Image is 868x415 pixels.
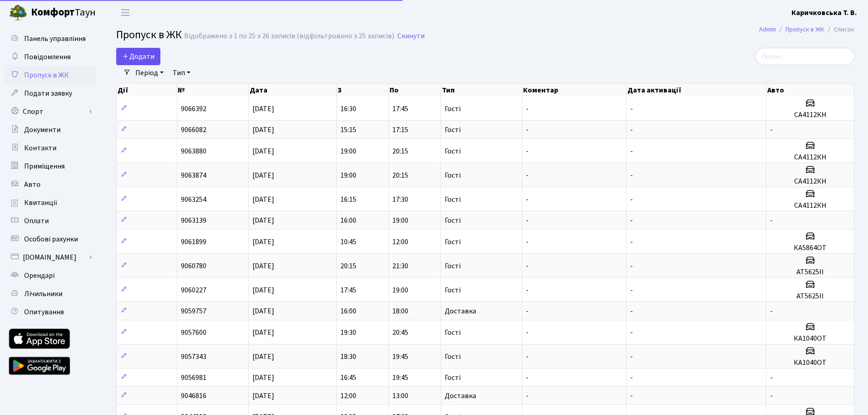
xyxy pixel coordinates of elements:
span: - [630,373,633,383]
span: Доставка [445,392,476,400]
b: Комфорт [31,5,75,20]
span: - [770,391,773,401]
span: - [630,285,633,295]
span: Документи [24,125,61,135]
span: 19:45 [392,352,408,362]
span: 19:30 [340,328,356,338]
span: [DATE] [252,328,274,338]
a: Пропуск в ЖК [5,66,96,84]
span: [DATE] [252,125,274,135]
span: 20:15 [392,146,408,156]
span: - [630,261,633,271]
button: Переключити навігацію [114,5,137,20]
th: З [337,84,389,97]
span: - [526,195,529,205]
li: Список [824,25,854,35]
span: 10:45 [340,237,356,247]
span: 9060227 [181,285,206,295]
a: Приміщення [5,157,96,175]
span: 9063254 [181,195,206,205]
span: Контакти [24,143,56,153]
span: - [526,352,529,362]
a: Повідомлення [5,48,96,66]
span: Подати заявку [24,88,72,98]
span: 21:30 [392,261,408,271]
a: Панель управління [5,30,96,48]
span: Гості [445,196,461,203]
span: Оплати [24,216,49,226]
span: [DATE] [252,285,274,295]
span: [DATE] [252,352,274,362]
a: [DOMAIN_NAME] [5,248,96,266]
span: Панель управління [24,34,86,44]
span: Гості [445,126,461,133]
span: Гості [445,353,461,360]
span: [DATE] [252,146,274,156]
span: Гості [445,287,461,294]
span: Гості [445,238,461,246]
span: [DATE] [252,261,274,271]
b: Каричковська Т. В. [791,8,857,18]
a: Орендарі [5,266,96,285]
span: 12:00 [392,237,408,247]
h5: АТ5625ІІ [770,268,850,277]
span: Особові рахунки [24,234,78,244]
span: - [630,352,633,362]
a: Каричковська Т. В. [791,7,857,18]
span: 18:00 [392,306,408,316]
a: Тип [169,65,194,81]
span: Приміщення [24,161,65,171]
h5: СА4112КН [770,177,850,186]
h5: СА4112КН [770,153,850,162]
span: 20:15 [340,261,356,271]
span: 17:30 [392,195,408,205]
a: Контакти [5,139,96,157]
input: Пошук... [755,48,854,65]
img: logo.png [9,4,27,22]
h5: КА1040ОТ [770,359,850,367]
span: 17:15 [392,125,408,135]
span: 20:15 [392,170,408,180]
span: Доставка [445,307,476,315]
span: - [630,306,633,316]
span: - [630,215,633,225]
span: 16:45 [340,373,356,383]
span: 19:45 [392,373,408,383]
span: 19:00 [340,146,356,156]
span: 20:45 [392,328,408,338]
span: Гості [445,217,461,224]
a: Квитанції [5,194,96,212]
span: [DATE] [252,306,274,316]
span: 16:00 [340,306,356,316]
span: 15:15 [340,125,356,135]
span: 19:00 [392,285,408,295]
span: 9066082 [181,125,206,135]
span: 9059757 [181,306,206,316]
span: Лічильники [24,289,62,299]
span: [DATE] [252,237,274,247]
span: Гості [445,374,461,381]
span: 9061899 [181,237,206,247]
span: - [630,104,633,114]
span: Таун [31,5,96,20]
span: Гості [445,262,461,270]
span: 16:15 [340,195,356,205]
span: [DATE] [252,104,274,114]
div: Відображено з 1 по 25 з 26 записів (відфільтровано з 25 записів). [184,32,395,41]
span: 9060780 [181,261,206,271]
h5: СА4112КН [770,111,850,119]
span: Додати [122,51,154,61]
a: Admin [759,25,776,34]
h5: КА1040ОТ [770,334,850,343]
span: 9063874 [181,170,206,180]
span: Пропуск в ЖК [24,70,69,80]
span: Повідомлення [24,52,71,62]
span: Орендарі [24,271,55,281]
th: Коментар [522,84,626,97]
span: 9046816 [181,391,206,401]
a: Спорт [5,102,96,121]
span: 9066392 [181,104,206,114]
span: Гості [445,105,461,113]
span: [DATE] [252,373,274,383]
span: - [526,261,529,271]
